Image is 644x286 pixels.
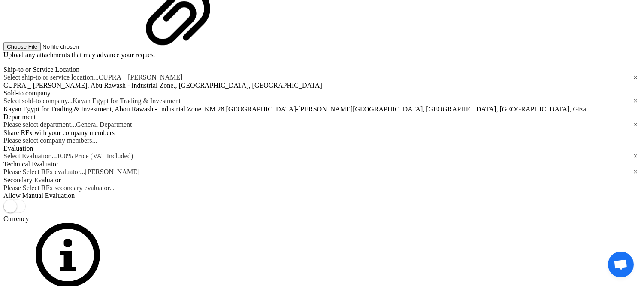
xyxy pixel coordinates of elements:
[3,113,36,120] label: Department
[3,145,33,152] label: Evaluation
[633,74,638,81] span: ×
[633,97,641,105] span: Clear all
[633,121,641,129] span: Clear all
[633,168,638,176] span: ×
[500,105,586,113] span: [GEOGRAPHIC_DATA], Giza
[608,252,634,277] div: Open chat
[3,82,89,89] span: CUPRA _ [PERSON_NAME],
[3,105,113,113] span: Kayan Egypt for Trading & Investment,
[633,168,641,176] span: Clear all
[633,152,641,160] span: Clear all
[3,66,79,73] label: Ship-to or Service Location
[633,97,638,105] span: ×
[178,82,322,89] span: [GEOGRAPHIC_DATA], [GEOGRAPHIC_DATA]
[91,82,177,89] span: Abu Rawash - Industrial Zone.,
[115,105,498,113] span: Abou Rawash - Industrial Zone. KM 28 [GEOGRAPHIC_DATA]-[PERSON_NAME][GEOGRAPHIC_DATA], [GEOGRAPHI...
[633,121,638,129] span: ×
[3,160,58,168] label: Technical Evaluator
[3,192,75,199] label: Allow Manual Evaluation
[3,129,115,136] label: Share RFx with your company members
[3,176,61,184] label: Secondary Evaluator
[633,74,641,82] span: Clear all
[3,51,641,59] div: Upload any attachments that may advance your request
[3,89,51,97] label: Sold-to company
[3,42,112,51] input: Upload any attachments that may advance your request
[633,152,638,160] span: ×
